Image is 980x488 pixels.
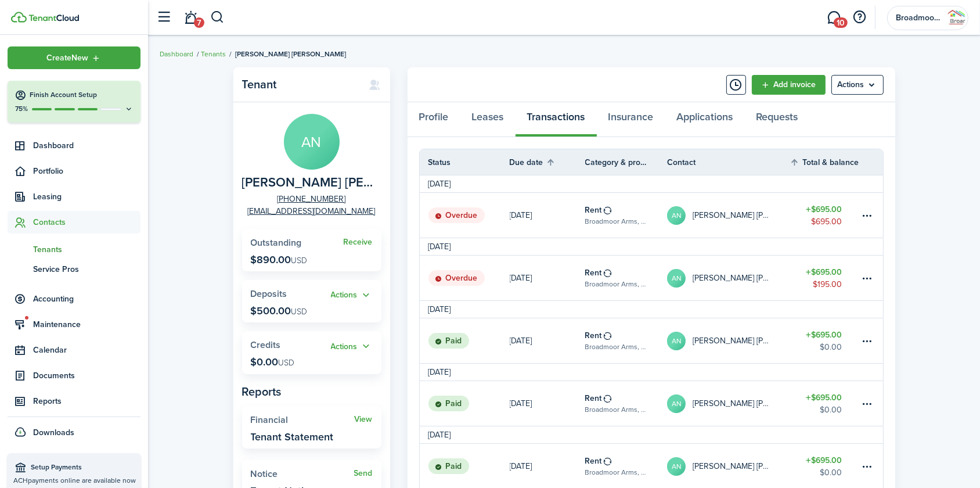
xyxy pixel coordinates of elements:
[726,75,746,95] button: Timeline
[153,6,175,28] button: Open sidebar
[194,17,204,28] span: 7
[667,193,790,238] a: AN[PERSON_NAME] [PERSON_NAME]
[251,356,295,368] p: $0.00
[585,342,650,352] table-subtitle: Broadmoor Arms, Unit 74
[251,287,287,300] span: Deposits
[428,458,469,475] status: Paid
[693,336,773,346] table-profile-info-text: [PERSON_NAME] [PERSON_NAME]
[806,454,842,467] table-amount-title: $695.00
[665,102,745,137] a: Applications
[420,303,460,315] td: [DATE]
[834,17,848,28] span: 10
[210,8,225,27] button: Search
[30,90,134,100] h4: Finish Account Setup
[31,462,135,473] span: Setup Payments
[33,426,74,439] span: Downloads
[8,134,140,157] a: Dashboard
[667,332,686,350] avatar-text: AN
[428,270,485,286] status: Overdue
[8,390,140,412] a: Reports
[251,305,308,317] p: $500.00
[33,369,140,382] span: Documents
[33,344,140,356] span: Calendar
[597,102,665,137] a: Insurance
[811,216,842,228] table-amount-description: $695.00
[331,289,373,302] button: Actions
[33,318,140,331] span: Maintenance
[585,204,602,216] table-info-title: Rent
[667,206,686,225] avatar-text: AN
[291,306,308,318] span: USD
[331,340,373,353] button: Actions
[585,267,602,279] table-info-title: Rent
[284,114,340,170] avatar-text: AN
[13,475,135,486] p: ACH
[242,175,376,190] span: AnJeanette Nikki Jones
[510,272,532,284] p: [DATE]
[33,263,140,275] span: Service Pros
[820,404,842,416] table-amount-description: $0.00
[813,278,842,290] table-amount-description: $195.00
[28,15,79,21] img: TenantCloud
[15,104,29,114] p: 75%
[420,381,510,426] a: Paid
[428,396,469,412] status: Paid
[251,431,334,443] widget-stats-description: Tenant Statement
[585,256,667,300] a: RentBroadmoor Arms, Unit 74
[33,293,140,305] span: Accounting
[510,397,532,410] p: [DATE]
[790,381,859,426] a: $695.00$0.00
[831,75,884,95] menu-btn: Actions
[408,102,460,137] a: Profile
[33,191,140,203] span: Leasing
[33,395,140,407] span: Reports
[8,259,140,279] a: Service Pros
[823,3,845,33] a: Messaging
[585,467,650,478] table-subtitle: Broadmoor Arms, Unit 74
[585,318,667,363] a: RentBroadmoor Arms, Unit 74
[33,165,140,177] span: Portfolio
[790,155,859,169] th: Sort
[585,156,667,168] th: Category & property
[160,49,193,59] a: Dashboard
[279,357,295,369] span: USD
[428,207,485,224] status: Overdue
[33,243,140,256] span: Tenants
[420,256,510,300] a: Overdue
[790,256,859,300] a: $695.00$195.00
[180,3,202,33] a: Notifications
[331,340,373,353] button: Open menu
[251,469,354,479] widget-stats-title: Notice
[8,239,140,259] a: Tenants
[806,203,842,216] table-amount-title: $695.00
[510,460,532,472] p: [DATE]
[806,266,842,278] table-amount-title: $695.00
[428,333,469,349] status: Paid
[820,341,842,353] table-amount-description: $0.00
[667,381,790,426] a: AN[PERSON_NAME] [PERSON_NAME]
[420,156,510,168] th: Status
[201,49,226,59] a: Tenants
[510,256,585,300] a: [DATE]
[806,392,842,404] table-amount-title: $695.00
[33,139,140,152] span: Dashboard
[745,102,810,137] a: Requests
[460,102,516,137] a: Leases
[510,193,585,238] a: [DATE]
[896,14,942,22] span: Broadmoor Management
[251,236,302,249] span: Outstanding
[510,335,532,347] p: [DATE]
[278,193,346,205] a: [PHONE_NUMBER]
[790,193,859,238] a: $695.00$695.00
[850,8,870,27] button: Open resource center
[693,211,773,220] table-profile-info-text: [PERSON_NAME] [PERSON_NAME]
[420,241,460,253] td: [DATE]
[510,209,532,221] p: [DATE]
[667,457,686,476] avatar-text: AN
[248,205,376,217] a: [EMAIL_ADDRESS][DOMAIN_NAME]
[790,318,859,363] a: $695.00$0.00
[585,329,602,342] table-info-title: Rent
[344,238,373,247] a: Receive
